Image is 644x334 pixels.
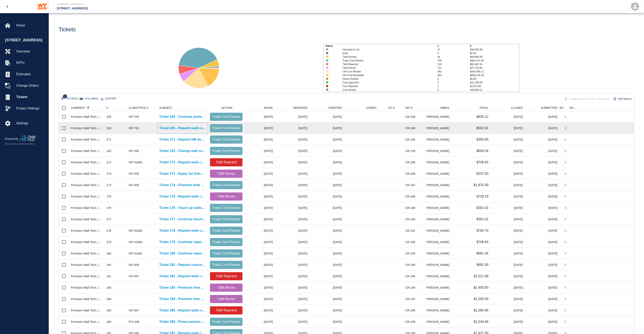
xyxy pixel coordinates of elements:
[71,229,102,233] div: Precision Wall Tech, Inc.
[5,37,47,43] span: [STREET_ADDRESS]
[212,148,241,153] p: Trade Cost Review
[71,240,102,244] div: Precision Wall Tech, Inc.
[106,194,111,199] div: 175
[275,214,310,225] div: [DATE]
[159,297,206,301] a: Ticket 184 - Premium time work, on 8th and PH floor
[159,205,206,210] p: Ticket 176 - Touch up walls, ceilings, and HM door frames on 5th floor
[310,179,344,191] div: [DATE]
[476,137,488,142] p: $300.00
[159,183,206,188] a: Ticket 174 - Premium time work, on floors G-2, G-1, and B-1
[310,105,344,111] div: CREATED
[525,214,560,225] div: [DATE]
[310,134,344,145] div: [DATE]
[342,84,428,88] p: Cost Rejected
[106,115,111,119] div: 235
[441,105,449,111] div: INBOX
[470,66,519,70] p: $77,733.95
[490,236,525,248] div: [DATE]
[245,202,275,214] div: [DATE]
[245,259,275,271] div: [DATE]
[106,251,111,255] div: 180
[159,240,206,244] a: Ticket 179 - Continue repainting walls on B1 level
[490,214,525,225] div: [DATE]
[212,251,241,256] p: Trade Cost Review
[71,217,102,221] div: Precision Wall Tech, Inc.
[570,105,578,111] div: DATE CM COST APPROVED
[159,126,206,131] a: Ticket 236 - Repaint walls on floors 2,3,4,5,8
[479,105,488,111] div: TOTAL
[264,105,273,111] div: WORK
[5,143,21,145] a: Terms of Service
[470,77,519,81] p: $0.00
[159,274,206,279] a: Ticket 181 - Repaint walls in classrooms and corridors on 3rd floor
[405,183,415,187] div: CR-187
[85,105,91,111] button: Show filters
[71,115,102,119] div: Precision Wall Tech, Inc.
[427,202,451,214] div: [PERSON_NAME]
[159,148,206,153] a: Ticket 120 - Change wall color on 7th floor
[476,171,488,176] p: $337.50
[490,111,525,122] div: [DATE]
[212,160,241,165] p: T&M Rejected
[310,122,344,134] div: [DATE]
[159,137,206,142] p: Ticket 171 - Repaint HM doors and MDF panels on 8th floor
[129,183,139,187] div: INT-635
[476,217,488,222] p: $354.32
[157,105,208,111] div: SUBJECT
[427,214,451,225] div: [PERSON_NAME]
[2,2,12,11] button: open drawer
[245,168,275,179] div: [DATE]
[106,240,111,244] div: 179
[427,236,451,248] div: [PERSON_NAME]
[5,137,20,141] p: Powered By
[127,105,157,111] div: CLIENT/PCO #
[427,179,451,191] div: [PERSON_NAME]
[490,168,525,179] div: [DATE]
[405,160,415,164] div: CR-185
[16,83,45,88] span: Change Orders
[275,111,310,122] div: [DATE]
[474,183,488,188] p: $1,875.00
[437,44,470,48] p: #
[437,88,470,92] p: 5
[366,105,377,111] div: CODES
[91,105,97,111] button: Sort
[159,319,206,324] a: Ticket 186 - Prime patches on concrete walls on G2 level
[427,157,451,168] div: [PERSON_NAME]
[275,145,310,157] div: [DATE]
[212,217,241,222] p: Trade Cost Review
[470,55,519,59] p: $59,985.05
[511,105,523,111] div: CLOSED
[221,105,232,111] div: ACTION
[275,259,310,271] div: [DATE]
[57,6,344,11] p: [STREET_ADDRESS]
[560,105,568,111] div: APPROVED
[245,248,275,259] div: [DATE]
[476,240,488,244] p: $708.64
[159,251,206,256] a: Ticket 180 - Continue repainting walls on B1 level
[342,73,428,77] p: CM Cost Reviewed
[342,66,428,70] p: T&M Revise
[405,138,415,142] div: CR-184
[16,121,45,126] span: Settings
[388,105,395,111] div: CO #
[310,214,344,225] div: [DATE]
[275,202,310,214] div: [DATE]
[437,66,470,70] p: 112
[212,171,241,176] p: T&M Revise
[405,115,415,119] div: CR-248
[476,205,488,210] p: $354.32
[159,262,206,267] p: Ticket 182 - Repaint concrete terrace walls on 7th and 8th floor
[16,95,45,99] span: Tickets
[470,70,519,73] p: $554,956.11
[245,111,275,122] div: [DATE]
[470,44,519,48] p: $
[71,206,102,210] div: Precision Wall Tech, Inc.
[106,172,111,176] div: 173
[310,111,344,122] div: [DATE]
[379,105,403,111] div: CO #
[525,179,560,191] div: [DATE]
[476,194,488,199] p: $728.19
